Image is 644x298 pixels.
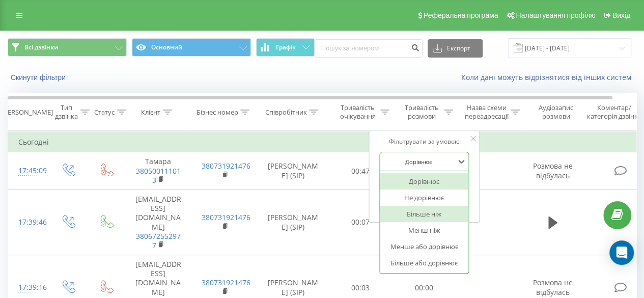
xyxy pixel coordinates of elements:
[380,173,468,189] div: Дорівнює
[516,11,595,19] span: Налаштування профілю
[125,189,191,255] td: [EMAIL_ADDRESS][DOMAIN_NAME]
[136,166,181,185] a: 380500111013
[136,231,181,250] a: 380672552977
[258,152,329,190] td: [PERSON_NAME] (SIP)
[8,73,71,82] button: Скинути фільтри
[55,103,78,121] div: Тип дзвінка
[18,161,39,181] div: 17:45:09
[24,43,58,51] span: Всі дзвінки
[612,11,630,19] span: Вихід
[531,103,580,121] div: Аудіозапис розмови
[315,39,423,58] input: Пошук за номером
[461,72,636,82] a: Коли дані можуть відрізнятися вiд інших систем
[609,240,634,265] div: Open Intercom Messenger
[329,189,393,255] td: 00:07
[94,108,115,117] div: Статус
[202,212,250,222] a: 380731921476
[380,189,468,206] div: Не дорівнює
[533,161,573,180] span: Розмова не відбулась
[265,108,306,117] div: Співробітник
[18,212,39,232] div: 17:39:46
[380,255,468,271] div: Більше або дорівнює
[424,11,498,19] span: Реферальна програма
[379,137,469,147] div: Фільтрувати за умовою
[533,278,573,296] span: Розмова не відбулась
[132,38,251,57] button: Основний
[428,39,483,58] button: Експорт
[464,103,508,121] div: Назва схеми переадресації
[8,38,127,57] button: Всі дзвінки
[2,108,53,117] div: [PERSON_NAME]
[196,108,238,117] div: Бізнес номер
[380,222,468,238] div: Менш ніж
[584,103,644,121] div: Коментар/категорія дзвінка
[256,38,315,57] button: Графік
[276,44,296,51] span: Графік
[380,206,468,222] div: Більше ніж
[329,152,393,190] td: 00:47
[401,103,441,121] div: Тривалість розмови
[125,152,191,190] td: Тамара
[380,238,468,255] div: Менше або дорівнює
[202,278,250,287] a: 380731921476
[258,189,329,255] td: [PERSON_NAME] (SIP)
[202,161,250,171] a: 380731921476
[141,108,160,117] div: Клієнт
[338,103,378,121] div: Тривалість очікування
[18,278,39,297] div: 17:39:16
